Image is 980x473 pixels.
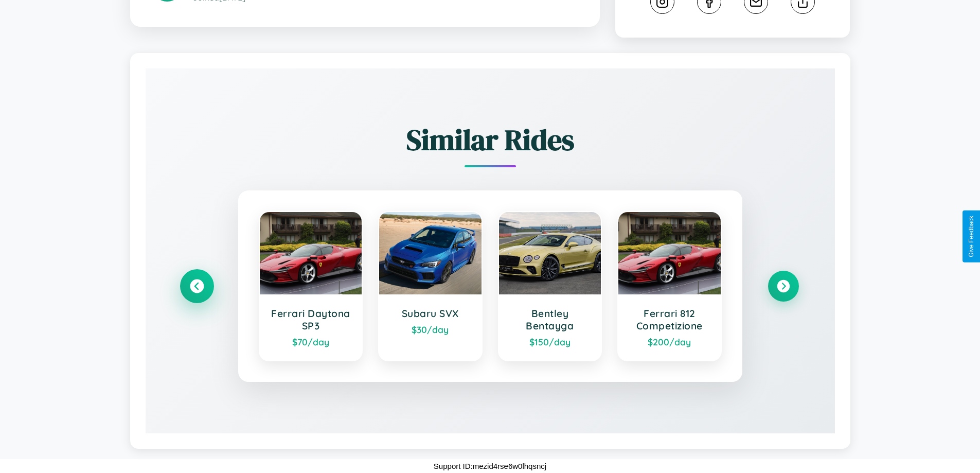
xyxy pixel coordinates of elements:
[270,336,352,347] div: $ 70 /day
[434,459,546,473] p: Support ID: mezid4rse6w0lhqsncj
[378,211,483,361] a: Subaru SVX$30/day
[629,336,710,347] div: $ 200 /day
[629,307,710,332] h3: Ferrari 812 Competizione
[389,324,471,335] div: $ 30 /day
[509,307,591,332] h3: Bentley Bentayga
[389,307,471,320] h3: Subaru SVX
[617,211,722,361] a: Ferrari 812 Competizione$200/day
[270,307,352,332] h3: Ferrari Daytona SP3
[968,216,975,257] div: Give Feedback
[182,120,799,160] h2: Similar Rides
[509,336,591,347] div: $ 150 /day
[259,211,363,361] a: Ferrari Daytona SP3$70/day
[498,211,602,361] a: Bentley Bentayga$150/day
